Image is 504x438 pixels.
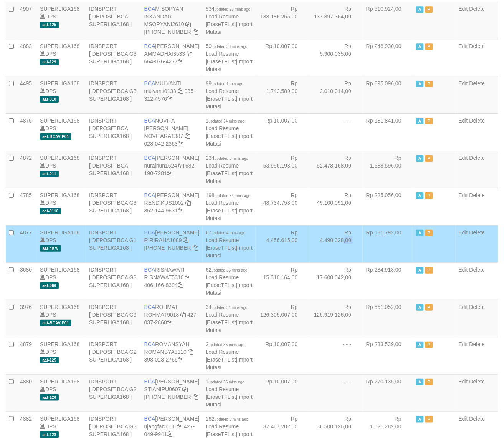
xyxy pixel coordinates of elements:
a: SUPERLIGA168 [40,6,80,12]
td: DPS [37,2,86,39]
a: Load [206,237,218,243]
span: Active [416,43,424,50]
td: [PERSON_NAME] 664-076-4277 [141,39,203,76]
a: Delete [469,192,485,198]
td: 4883 [17,39,37,76]
a: Resume [219,13,239,20]
a: Edit [459,80,468,86]
span: Paused [425,379,433,385]
td: DPS [37,76,86,113]
td: RISNAWATI 406-166-8394 [141,262,203,300]
td: [PERSON_NAME] [PHONE_NUMBER] [141,225,203,262]
span: 1 [206,118,245,124]
span: BCA [144,155,155,161]
td: 4877 [17,225,37,262]
td: Rp 52.478.168,00 [309,151,363,188]
td: DPS [37,151,86,188]
a: STIANIPU0607 [144,386,181,392]
span: updated 28 mins ago [215,7,250,12]
td: - - - [309,113,363,151]
a: EraseTFList [207,245,236,251]
a: SUPERLIGA168 [40,416,80,422]
span: 67 [206,229,245,236]
a: Delete [469,267,485,273]
td: Rp 4.490.028,00 [309,225,363,262]
a: Resume [219,312,239,318]
td: 4875 [17,113,37,151]
span: aaf-BCAVIP01 [40,133,71,140]
a: Import Mutasi [206,319,253,333]
span: Paused [425,118,433,124]
a: ROHMAT9018 [144,312,179,318]
td: [PERSON_NAME] 682-190-7281 [141,151,203,188]
td: Rp 233.539,00 [363,337,413,374]
td: 4785 [17,188,37,225]
td: IDNSPORT [ DEPOSIT BCA SUPERLIGA168 ] [86,2,141,39]
a: Edit [459,118,468,124]
a: Load [206,163,218,169]
a: ROMANSYA8110 [144,349,187,355]
a: Delete [469,43,485,49]
td: Rp 181.792,00 [363,225,413,262]
a: Import Mutasi [206,58,253,72]
span: Active [416,267,424,274]
a: Copy RENDIKUS1002 to clipboard [185,200,191,206]
a: Delete [469,118,485,124]
td: Rp 10.007,00 [256,374,309,411]
span: | | | [206,229,253,259]
a: Load [206,88,218,94]
a: EraseTFList [207,207,236,214]
span: | | | [206,155,253,184]
a: Copy AMMADHAI3533 to clipboard [187,51,192,57]
td: [PERSON_NAME] [PHONE_NUMBER] [141,374,203,411]
td: Rp 53.956.193,00 [256,151,309,188]
a: Delete [469,229,485,236]
td: DPS [37,337,86,374]
span: aaf-125 [40,357,59,363]
a: Copy 4061668394 to clipboard [178,282,183,288]
a: Resume [219,274,239,280]
a: SUPERLIGA168 [40,341,80,347]
a: RISNAWAT5310 [144,274,184,280]
span: Active [416,118,424,124]
a: Copy 6821907281 to clipboard [167,170,172,176]
a: AMMADHAI3533 [144,51,185,57]
span: Active [416,304,424,311]
td: NOVITA [PERSON_NAME] 028-042-2363 [141,113,203,151]
span: | | | [206,341,253,370]
span: updated 34 mins ago [215,194,250,198]
a: Edit [459,267,468,273]
a: Delete [469,416,485,422]
td: Rp 895.096,00 [363,76,413,113]
a: Import Mutasi [206,245,253,259]
span: 1 [206,378,245,385]
td: Rp 551.052,00 [363,300,413,337]
a: Edit [459,341,468,347]
span: | | | [206,378,253,408]
a: Resume [219,349,239,355]
span: Paused [425,416,433,423]
a: Delete [469,80,485,86]
a: Copy MSOPYANI2610 to clipboard [186,21,191,27]
span: 99 [206,80,243,86]
td: Rp 1.742.589,00 [256,76,309,113]
span: BCA [144,43,155,49]
a: Copy STIANIPU0607 to clipboard [182,386,188,392]
td: 4495 [17,76,37,113]
span: Active [416,379,424,385]
a: Edit [459,43,468,49]
a: Load [206,423,218,430]
span: aaf-129 [40,59,59,65]
td: Rp 284.918,00 [363,262,413,300]
a: SUPERLIGA168 [40,267,80,273]
td: DPS [37,39,86,76]
a: MSOPYANI2610 [144,21,184,27]
span: aaf-4875 [40,245,61,252]
a: Edit [459,6,468,12]
a: NOVITARA1387 [144,133,183,139]
a: RENDIKUS1002 [144,200,184,206]
td: Rp 15.310.164,00 [256,262,309,300]
span: aaf-126 [40,394,59,401]
span: Paused [425,43,433,50]
span: aaf-128 [40,431,59,438]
